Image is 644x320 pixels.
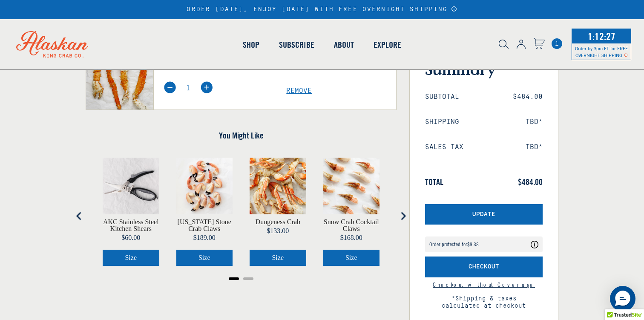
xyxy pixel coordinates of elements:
[324,20,364,69] a: About
[429,242,479,247] div: Order protected for $9.38
[71,208,88,225] button: Go to last slide
[168,149,241,274] div: product
[425,118,459,126] span: Shipping
[103,158,159,214] img: AKC Stainless Steel Kitchen Shears
[125,254,137,261] span: Size
[394,208,411,225] button: Next slide
[451,6,457,12] a: Announcement Bar Modal
[517,40,526,49] img: account
[272,254,284,261] span: Size
[103,219,159,232] a: View AKC Stainless Steel Kitchen Shears
[267,227,289,234] span: $133.00
[323,219,380,232] a: View Snow Crab Cocktail Claws
[86,30,153,110] img: Red King Crab Legs - 4 lbs (2-3.5 Servings)
[103,250,159,266] button: Select AKC Stainless Steel Kitchen Shears size
[425,232,543,257] div: route shipping protection selector element
[229,277,239,280] button: Go to page 1
[425,236,543,252] div: Coverage Options
[425,204,543,225] button: Update
[323,158,380,214] img: Crab Claws
[552,38,562,49] a: Cart
[201,81,213,93] img: plus
[513,93,543,101] span: $484.00
[256,219,300,225] a: View Dungeness Crab
[624,52,628,58] span: Shipping Notice Icon
[250,158,306,214] img: Dungeness Crab
[198,254,210,261] span: Size
[472,211,495,218] span: Update
[164,81,176,93] img: minus
[286,87,396,95] a: Remove
[241,149,315,274] div: product
[176,158,233,214] img: stone crab claws on butcher paper
[425,288,543,310] span: *Shipping & taxes calculated at checkout
[425,42,543,78] h3: Order Summary
[552,38,562,49] span: 1
[575,45,628,58] span: Order by 3pm ET for FREE OVERNIGHT SHIPPING
[121,234,140,241] span: $60.00
[534,38,545,50] a: Cart
[225,283,257,296] a: Powered by Rebuy
[425,177,443,187] span: Total
[187,6,457,13] div: ORDER [DATE], ENJOY [DATE] WITH FREE OVERNIGHT SHIPPING
[243,277,253,280] button: Go to page 2
[345,254,357,261] span: Size
[86,274,397,281] ul: Select a slide to show
[323,250,380,266] button: Select Snow Crab Cocktail Claws size
[433,281,535,288] a: Continue to checkout without Shipping Protection
[469,263,499,271] span: Checkout
[586,28,618,45] span: 1:12:27
[233,20,269,69] a: Shop
[269,20,324,69] a: Subscribe
[518,177,543,187] span: $484.00
[94,149,168,274] div: product
[364,20,411,69] a: Explore
[425,93,459,101] span: Subtotal
[4,19,100,69] img: Alaskan King Crab Co. logo
[340,234,362,241] span: $168.00
[425,257,543,277] button: Checkout with Shipping Protection included for an additional fee as listed above
[315,149,388,274] div: product
[499,40,509,49] img: search
[193,234,216,241] span: $189.00
[425,143,463,151] span: Sales Tax
[610,286,635,311] div: Messenger Dummy Widget
[176,250,233,266] button: Select Florida Stone Crab Claws size
[250,250,306,266] button: Select Dungeness Crab size
[176,219,233,232] a: View Florida Stone Crab Claws
[86,130,397,141] h4: You Might Like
